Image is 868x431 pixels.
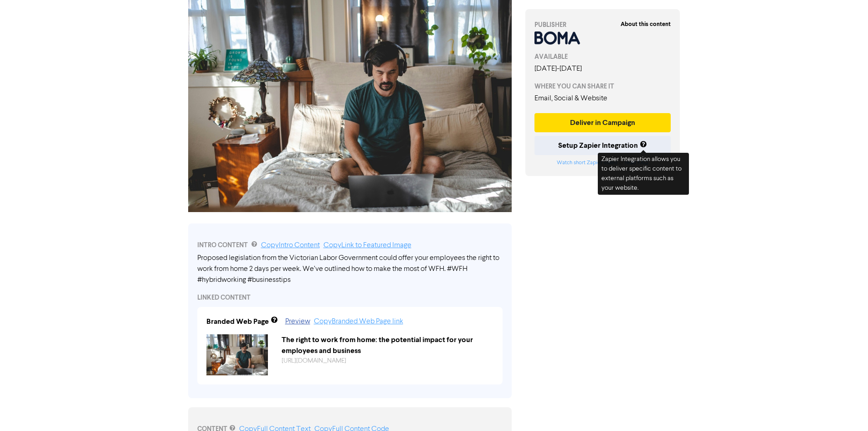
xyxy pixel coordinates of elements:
button: Setup Zapier Integration [534,136,671,155]
div: Branded Web Page [206,316,269,327]
div: LINKED CONTENT [197,293,503,302]
a: [URL][DOMAIN_NAME] [282,358,346,364]
iframe: Chat Widget [754,332,868,431]
div: or [534,159,671,167]
div: INTRO CONTENT [197,240,503,251]
div: AVAILABLE [534,52,671,62]
a: Preview [285,318,310,325]
div: [DATE] - [DATE] [534,63,671,74]
a: Copy Link to Featured Image [324,242,411,249]
div: The right to work from home: the potential impact for your employees and business [275,334,500,356]
div: Proposed legislation from the Victorian Labor Government could offer your employees the right to ... [197,253,503,286]
div: PUBLISHER [534,20,671,30]
div: WHERE YOU CAN SHARE IT [534,82,671,91]
div: Email, Social & Website [534,93,671,104]
a: Copy Branded Web Page link [314,318,403,325]
div: https://public2.bomamarketing.com/cp/7miXkHVkholI9mSsRrtEuM?sa=N6KcoFw [275,356,500,366]
button: Deliver in Campaign [534,113,671,132]
strong: About this content [621,21,671,28]
div: Zapier Integration allows you to deliver specific content to external platforms such as your webs... [598,153,689,195]
a: Watch short Zapier video [557,160,617,166]
a: Copy Intro Content [261,242,320,249]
